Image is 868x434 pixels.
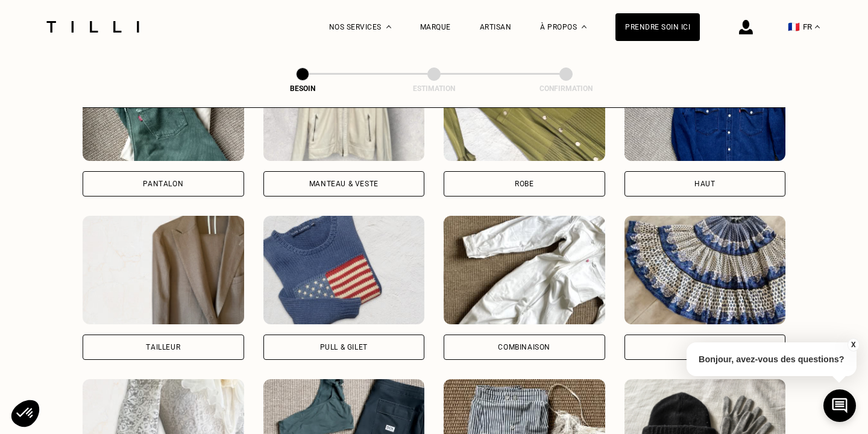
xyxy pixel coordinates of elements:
[420,23,451,31] a: Marque
[146,344,180,351] div: Tailleur
[788,21,800,33] span: 🇫🇷
[242,84,363,93] div: Besoin
[444,216,605,324] img: Tilli retouche votre Combinaison
[83,216,244,324] img: Tilli retouche votre Tailleur
[42,21,143,33] img: Logo du service de couturière Tilli
[143,180,183,187] div: Pantalon
[615,13,700,41] a: Prendre soin ici
[374,84,494,93] div: Estimation
[739,20,753,34] img: icône connexion
[582,25,587,28] img: Menu déroulant à propos
[815,25,820,28] img: menu déroulant
[687,342,857,376] p: Bonjour, avez-vous des questions?
[320,344,368,351] div: Pull & gilet
[386,25,391,28] img: Menu déroulant
[506,84,626,93] div: Confirmation
[694,180,715,187] div: Haut
[480,23,512,31] a: Artisan
[515,180,533,187] div: Robe
[847,338,859,351] button: X
[624,216,786,324] img: Tilli retouche votre Jupe
[309,180,379,187] div: Manteau & Veste
[498,344,550,351] div: Combinaison
[263,216,425,324] img: Tilli retouche votre Pull & gilet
